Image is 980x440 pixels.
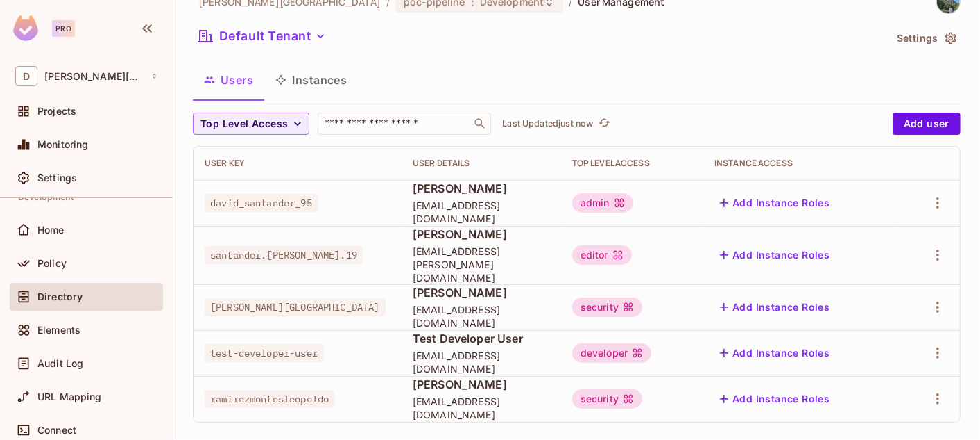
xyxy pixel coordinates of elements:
[413,245,550,284] span: [EMAIL_ADDRESS][PERSON_NAME][DOMAIN_NAME]
[413,395,550,421] span: [EMAIL_ADDRESS][DOMAIN_NAME]
[37,425,76,436] span: Connect
[205,344,323,362] span: test-developer-user
[37,291,83,302] span: Directory
[413,349,550,375] span: [EMAIL_ADDRESS][DOMAIN_NAME]
[413,303,550,329] span: [EMAIL_ADDRESS][DOMAIN_NAME]
[413,227,550,242] span: [PERSON_NAME]
[599,117,610,131] span: refresh
[596,115,612,132] button: refresh
[15,66,37,86] span: D
[37,325,80,336] span: Elements
[891,27,961,49] button: Settings
[893,113,961,135] button: Add user
[205,158,390,169] div: User Key
[572,245,632,265] div: editor
[264,63,358,97] button: Instances
[205,298,386,316] span: [PERSON_NAME][GEOGRAPHIC_DATA]
[572,298,642,317] div: security
[205,246,363,264] span: santander.[PERSON_NAME].19
[413,158,550,169] div: User Details
[52,20,75,37] div: Pro
[44,71,144,82] span: Workspace: david-santander
[193,63,264,97] button: Users
[205,390,334,408] span: ramirezmontesleopoldo
[413,285,550,300] span: [PERSON_NAME]
[572,389,642,409] div: security
[37,139,89,150] span: Monitoring
[593,115,612,132] span: Click to refresh data
[413,331,550,346] span: Test Developer User
[572,193,633,213] div: admin
[205,194,318,212] span: david_santander_95
[37,358,83,369] span: Audit Log
[37,106,76,117] span: Projects
[37,258,67,269] span: Policy
[13,15,38,41] img: SReyMgAAAABJRU5ErkJggg==
[572,343,651,363] div: developer
[714,388,835,410] button: Add Instance Roles
[200,115,288,133] span: Top Level Access
[413,377,550,392] span: [PERSON_NAME]
[193,113,309,135] button: Top Level Access
[37,172,77,184] span: Settings
[37,225,65,236] span: Home
[193,25,332,47] button: Default Tenant
[714,244,835,266] button: Add Instance Roles
[413,181,550,196] span: [PERSON_NAME]
[714,296,835,318] button: Add Instance Roles
[502,118,593,129] p: Last Updated just now
[714,158,888,169] div: Instance Access
[714,192,835,214] button: Add Instance Roles
[714,342,835,364] button: Add Instance Roles
[413,199,550,225] span: [EMAIL_ADDRESS][DOMAIN_NAME]
[572,158,692,169] div: Top Level Access
[37,391,102,402] span: URL Mapping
